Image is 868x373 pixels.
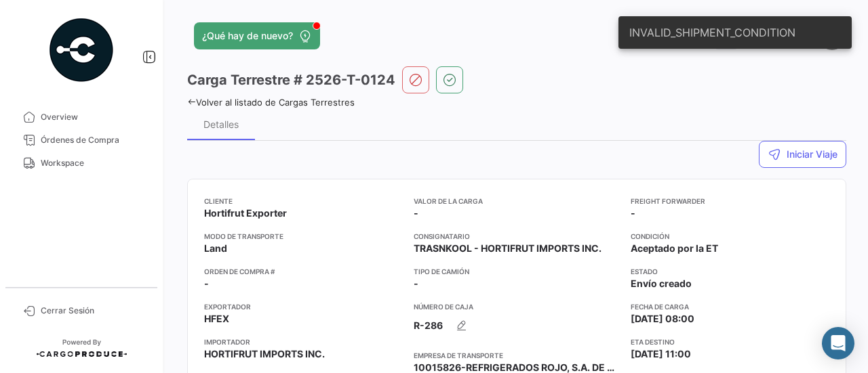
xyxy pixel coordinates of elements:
[414,350,620,361] app-card-info-title: Empresa de Transporte
[11,152,152,175] a: Workspace
[414,231,620,242] app-card-info-title: Consignatario
[414,206,418,220] span: -
[631,242,718,255] span: Aceptado por la ET
[47,16,115,84] img: powered-by.png
[822,327,854,359] div: Abrir Intercom Messenger
[187,70,395,89] h3: Carga Terrestre # 2526-T-0124
[631,336,829,347] app-card-info-title: ETA Destino
[414,266,620,277] app-card-info-title: Tipo de Camión
[202,29,293,43] span: ¿Qué hay de nuevo?
[631,231,829,242] app-card-info-title: Condición
[631,312,694,326] span: [DATE] 08:00
[204,347,325,361] span: HORTIFRUT IMPORTS INC.
[414,301,620,312] app-card-info-title: Número de Caja
[631,196,829,206] app-card-info-title: Freight Forwarder
[204,277,209,290] span: -
[194,22,320,49] button: ¿Qué hay de nuevo?
[414,277,418,290] span: -
[41,157,146,169] span: Workspace
[414,196,620,206] app-card-info-title: Valor de la Carga
[11,129,152,152] a: Órdenes de Compra
[629,26,795,39] span: INVALID_SHIPMENT_CONDITION
[204,206,287,220] span: Hortifrut Exporter
[41,305,146,317] span: Cerrar Sesión
[414,242,601,255] span: TRASNKOOL - HORTIFRUT IMPORTS INC.
[631,277,692,290] span: Envío creado
[204,312,229,326] span: HFEX
[11,106,152,129] a: Overview
[631,206,635,220] span: -
[203,118,239,130] div: Detalles
[204,242,227,255] span: Land
[187,97,355,108] a: Volver al listado de Cargas Terrestres
[204,336,403,347] app-card-info-title: Importador
[204,231,403,242] app-card-info-title: Modo de Transporte
[204,196,403,206] app-card-info-title: Cliente
[631,347,691,361] span: [DATE] 11:00
[41,134,146,146] span: Órdenes de Compra
[204,266,403,277] app-card-info-title: Orden de Compra #
[631,266,829,277] app-card-info-title: Estado
[204,301,403,312] app-card-info-title: Exportador
[41,111,146,123] span: Overview
[631,301,829,312] app-card-info-title: Fecha de carga
[759,141,846,168] button: Iniciar Viaje
[414,319,443,332] span: R-286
